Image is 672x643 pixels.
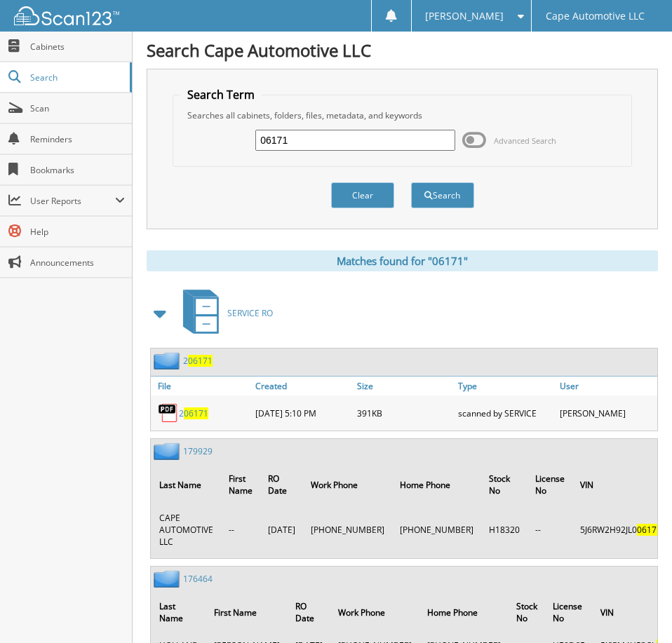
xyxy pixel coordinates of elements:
[30,195,115,207] span: User Reports
[30,72,123,83] span: Search
[354,399,455,427] div: 391KB
[183,355,213,367] a: 206171
[420,592,508,632] th: Home Phone
[188,355,213,367] span: 06171
[546,592,592,632] th: License No
[30,164,125,176] span: Bookmarks
[222,506,260,553] td: --
[261,464,302,505] th: RO Date
[183,573,213,585] a: 176464
[546,12,645,20] span: Cape Automotive LLC
[158,402,179,424] img: PDF.png
[154,352,183,370] img: folder2.png
[147,250,658,271] div: Matches found for "06171"
[152,506,220,553] td: CAPE AUTOMOTIVE LLC
[393,506,481,553] td: [PHONE_NUMBER]
[573,464,668,505] th: VIN
[14,6,119,25] img: scan123-logo-white.svg
[154,570,183,588] img: folder2.png
[393,464,481,505] th: Home Phone
[573,506,668,553] td: 5J6RW2H92JL0
[175,285,273,341] a: SERVICE RO
[556,377,657,395] a: User
[331,592,419,632] th: Work Phone
[207,592,287,632] th: First Name
[180,109,624,121] div: Searches all cabinets, folders, files, metadata, and keywords
[637,524,661,536] span: 06171
[227,307,273,319] span: SERVICE RO
[252,399,353,427] div: [DATE] 5:10 PM
[154,442,183,460] img: folder2.png
[252,377,353,395] a: Created
[304,506,391,553] td: [PHONE_NUMBER]
[30,257,125,269] span: Announcements
[222,464,260,505] th: First Name
[179,407,208,419] a: 206171
[152,464,220,505] th: Last Name
[331,182,394,208] button: Clear
[482,506,527,553] td: H18320
[180,87,262,102] legend: Search Term
[528,506,572,553] td: --
[151,377,252,395] a: File
[556,399,657,427] div: [PERSON_NAME]
[183,445,213,457] a: 179929
[30,133,125,145] span: Reminders
[152,592,206,632] th: Last Name
[30,226,125,238] span: Help
[528,464,572,505] th: License No
[147,39,658,62] h1: Search Cape Automotive LLC
[288,592,330,632] th: RO Date
[304,464,391,505] th: Work Phone
[30,41,125,53] span: Cabinets
[509,592,544,632] th: Stock No
[184,407,208,419] span: 06171
[411,182,474,208] button: Search
[482,464,527,505] th: Stock No
[602,576,672,643] iframe: Chat Widget
[261,506,302,553] td: [DATE]
[455,377,556,395] a: Type
[494,135,556,146] span: Advanced Search
[354,377,455,395] a: Size
[30,102,125,114] span: Scan
[455,399,556,427] div: scanned by SERVICE
[425,12,504,20] span: [PERSON_NAME]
